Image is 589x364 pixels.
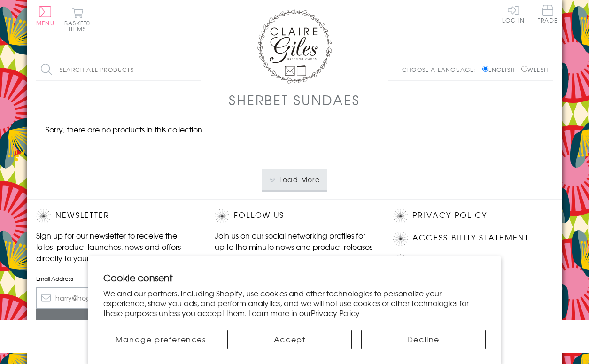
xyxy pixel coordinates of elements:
span: 0 items [69,19,90,33]
p: Sorry, there are no products in this collection [36,124,212,135]
p: Choose a language: [402,65,480,74]
p: We and our partners, including Shopify, use cookies and other technologies to personalize your ex... [103,288,486,318]
span: Trade [538,5,558,23]
label: English [482,65,519,74]
input: Subscribe [36,309,196,330]
input: Search all products [36,59,201,80]
button: Decline [361,330,486,349]
input: Welsh [521,66,527,72]
input: harry@hogwarts.edu [36,287,196,309]
h2: Newsletter [36,209,196,223]
h2: Cookie consent [103,271,486,284]
a: Blog [412,254,437,267]
input: English [482,66,488,72]
a: Trade [538,5,558,25]
p: Join us on our social networking profiles for up to the minute news and product releases the mome... [215,230,374,263]
a: Accessibility Statement [412,232,529,244]
a: Privacy Policy [412,209,487,222]
a: Log In [502,5,525,23]
a: Privacy Policy [311,307,360,318]
h2: Follow Us [215,209,374,223]
button: Load More [262,169,327,190]
button: Accept [227,330,352,349]
label: Email Address [36,274,196,283]
button: Basket0 items [64,8,90,31]
img: Claire Giles Greetings Cards [257,9,332,84]
input: Search [191,59,201,80]
span: Menu [36,19,54,27]
h1: Sherbet Sundaes [229,90,360,109]
label: Welsh [521,65,548,74]
p: Sign up for our newsletter to receive the latest product launches, news and offers directly to yo... [36,230,196,263]
button: Manage preferences [103,330,218,349]
button: Menu [36,6,54,26]
span: Manage preferences [116,333,206,345]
